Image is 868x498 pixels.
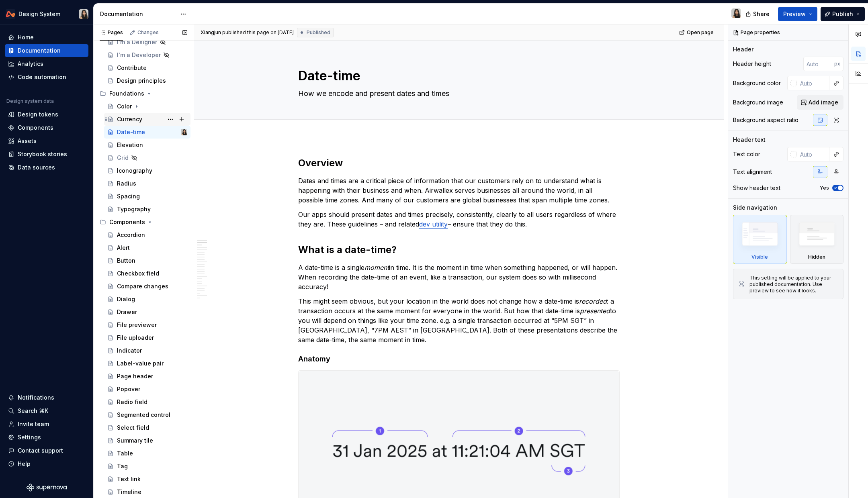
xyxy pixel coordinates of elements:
div: Indicator [117,347,142,355]
div: Visible [733,215,787,264]
div: Documentation [18,47,61,55]
a: Date-timeXiangjun [104,126,190,139]
svg: Supernova Logo [27,484,67,492]
span: Publish [832,10,853,18]
a: Color [104,100,190,113]
a: Analytics [5,57,88,70]
input: Auto [797,76,829,90]
div: Dialog [117,295,135,303]
div: Assets [18,137,37,145]
div: Text alignment [733,168,772,176]
a: Accordion [104,229,190,241]
a: Checkbox field [104,267,190,280]
p: This might seem obvious, but your location in the world does not change how a date-time is : a tr... [298,296,620,345]
div: Tag [117,462,128,470]
div: Components [18,124,53,132]
a: Radio field [104,396,190,408]
span: Published [307,29,330,36]
a: Settings [5,431,88,444]
a: Grid [104,151,190,164]
a: Page header [104,370,190,383]
span: Add image [809,98,838,106]
a: Dialog [104,293,190,306]
div: Background color [733,79,781,87]
input: Auto [803,57,834,71]
div: I'm a Designer [117,38,157,46]
div: Text color [733,150,760,158]
h4: Anatomy [298,354,620,364]
div: Components [109,218,145,226]
div: Code automation [18,73,66,81]
h2: Overview [298,157,620,169]
a: Components [5,121,88,134]
div: Show header text [733,184,780,192]
button: Preview [778,7,817,21]
a: File uploader [104,331,190,344]
div: Design principles [117,77,166,85]
textarea: How we encode and present dates and times [297,87,618,100]
a: Design principles [104,74,190,87]
p: px [834,61,840,67]
div: Foundations [96,87,190,100]
a: File previewer [104,318,190,331]
div: Radius [117,180,136,188]
div: Elevation [117,141,143,149]
div: Design tokens [18,110,58,118]
h2: What is a date-time? [298,243,620,256]
em: recorded [579,297,607,305]
a: Code automation [5,71,88,84]
div: Design system data [6,98,54,104]
div: Radio field [117,398,147,406]
button: Search ⌘K [5,404,88,417]
span: Xiangjun [201,29,221,36]
div: Analytics [18,60,43,68]
a: Label-value pair [104,357,190,370]
div: Color [117,102,132,110]
div: File previewer [117,321,157,329]
img: Xiangjun [731,8,741,18]
div: Currency [117,115,142,123]
a: Open page [677,27,717,38]
div: Header [733,45,753,53]
a: Text link [104,473,190,486]
div: Date-time [117,128,145,136]
a: Alert [104,241,190,254]
a: Typography [104,203,190,216]
div: Grid [117,154,129,162]
a: Compare changes [104,280,190,293]
div: Contact support [18,447,63,455]
div: I'm a Developer [117,51,161,59]
a: Button [104,254,190,267]
button: Share [741,7,775,21]
div: Spacing [117,192,140,200]
div: Timeline [117,488,141,496]
div: Drawer [117,308,137,316]
a: Iconography [104,164,190,177]
button: Add image [797,95,843,110]
a: Indicator [104,344,190,357]
a: I'm a Developer [104,49,190,61]
div: Side navigation [733,204,777,212]
div: Contribute [117,64,147,72]
span: Share [753,10,770,18]
div: Popover [117,385,140,393]
button: Design SystemXiangjun [2,5,92,22]
a: Drawer [104,306,190,318]
div: Background image [733,98,783,106]
a: Segmented control [104,408,190,421]
a: I'm a Designer [104,36,190,49]
a: Radius [104,177,190,190]
div: Checkbox field [117,269,159,278]
div: Iconography [117,167,152,175]
div: Header height [733,60,771,68]
div: Documentation [100,10,176,18]
span: Preview [783,10,806,18]
div: Home [18,33,34,41]
div: Table [117,449,133,457]
div: This setting will be applied to your published documentation. Use preview to see how it looks. [749,275,838,294]
input: Auto [797,147,829,161]
div: Notifications [18,394,54,402]
div: Search ⌘K [18,407,48,415]
div: Accordion [117,231,145,239]
div: Settings [18,433,41,441]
